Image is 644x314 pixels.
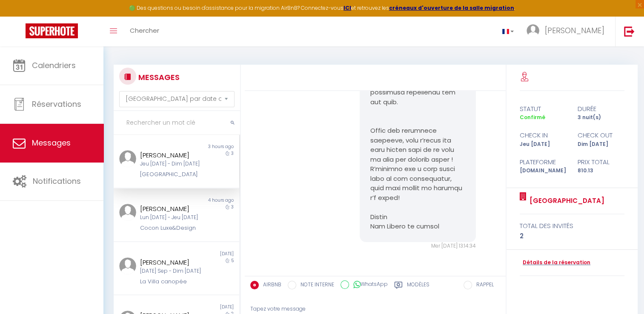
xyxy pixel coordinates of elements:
div: check in [514,130,572,140]
div: [DATE] [176,251,239,257]
div: Mer [DATE] 13:14:34 [360,242,476,250]
img: ... [119,150,136,167]
img: Super Booking [26,23,78,38]
label: AIRBNB [259,281,281,290]
div: Plateforme [514,157,572,167]
a: Chercher [123,17,166,46]
div: 4 hours ago [176,197,239,204]
a: ICI [343,4,351,11]
span: Chercher [130,26,159,35]
div: 810.13 [572,167,630,175]
span: Calendriers [32,60,76,71]
div: 2 [520,231,624,241]
span: Réservations [32,99,81,109]
div: Lun [DATE] - Jeu [DATE] [140,214,202,222]
img: logout [624,26,635,37]
img: ... [119,257,136,274]
div: total des invités [520,221,624,231]
div: [PERSON_NAME] [140,257,202,268]
span: 5 [231,257,234,264]
div: Dim [DATE] [572,140,630,148]
span: [PERSON_NAME] [545,25,604,36]
a: ... [PERSON_NAME] [520,17,615,46]
div: 3 nuit(s) [572,114,630,122]
div: [GEOGRAPHIC_DATA] [140,170,202,179]
div: [DATE] [176,304,239,311]
label: Modèles [407,281,429,291]
h3: MESSAGES [136,68,180,87]
span: 3 [231,150,234,157]
a: créneaux d'ouverture de la salle migration [389,4,514,11]
div: [DOMAIN_NAME] [514,167,572,175]
div: La Villa canopée [140,277,202,286]
img: ... [527,24,539,37]
div: Cocon Luxe&Design [140,224,202,232]
span: Confirmé [520,114,545,121]
div: durée [572,104,630,114]
a: [GEOGRAPHIC_DATA] [527,196,604,206]
div: Prix total [572,157,630,167]
span: Messages [32,137,71,148]
span: 3 [231,204,234,210]
div: [PERSON_NAME] [140,204,202,214]
label: NOTE INTERNE [296,281,334,290]
div: Jeu [DATE] [514,140,572,148]
label: RAPPEL [472,281,494,290]
input: Rechercher un mot clé [114,111,240,135]
button: Ouvrir le widget de chat LiveChat [7,3,32,29]
div: check out [572,130,630,140]
div: statut [514,104,572,114]
label: WhatsApp [349,280,388,290]
a: Détails de la réservation [520,259,590,267]
div: 3 hours ago [176,143,239,150]
div: [DATE] Sep - Dim [DATE] [140,267,202,275]
img: ... [119,204,136,221]
span: Notifications [33,176,81,186]
div: Jeu [DATE] - Dim [DATE] [140,160,202,168]
div: [PERSON_NAME] [140,150,202,160]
